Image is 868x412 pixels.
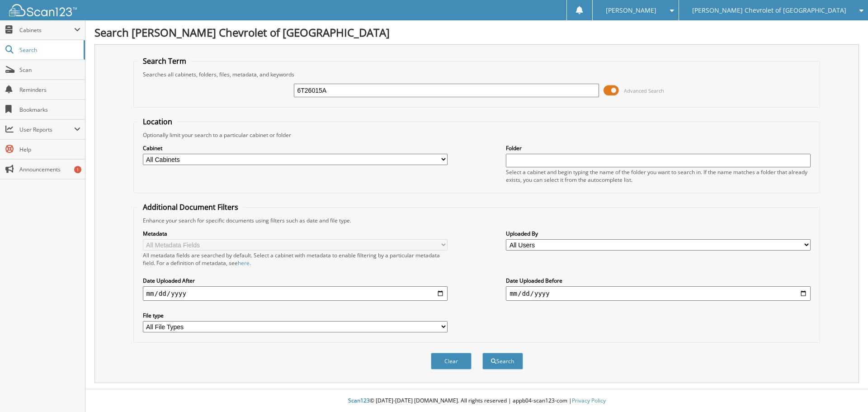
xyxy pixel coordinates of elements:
[94,25,859,40] h1: Search [PERSON_NAME] Chevrolet of [GEOGRAPHIC_DATA]
[624,87,664,94] span: Advanced Search
[19,66,80,74] span: Scan
[143,312,448,319] label: File type
[482,353,523,369] button: Search
[348,397,370,404] span: Scan123
[506,286,811,301] input: end
[506,144,811,152] label: Folder
[138,71,816,78] div: Searches all cabinets, folders, files, metadata, and keywords
[506,168,811,184] div: Select a cabinet and begin typing the name of the folder you want to search in. If the name match...
[19,106,80,114] span: Bookmarks
[692,8,846,13] span: [PERSON_NAME] Chevrolet of [GEOGRAPHIC_DATA]
[19,166,80,173] span: Announcements
[143,277,448,284] label: Date Uploaded After
[138,202,243,212] legend: Additional Document Filters
[138,131,816,139] div: Optionally limit your search to a particular cabinet or folder
[431,353,472,369] button: Clear
[143,144,448,152] label: Cabinet
[572,397,606,404] a: Privacy Policy
[19,146,80,153] span: Help
[606,8,656,13] span: [PERSON_NAME]
[19,86,80,94] span: Reminders
[138,56,191,66] legend: Search Term
[19,126,74,133] span: User Reports
[138,117,177,127] legend: Location
[9,4,77,16] img: scan123-logo-white.svg
[143,251,448,267] div: All metadata fields are searched by default. Select a cabinet with metadata to enable filtering b...
[19,26,74,34] span: Cabinets
[506,277,811,284] label: Date Uploaded Before
[143,230,448,237] label: Metadata
[143,286,448,301] input: start
[74,166,81,173] div: 1
[506,230,811,237] label: Uploaded By
[85,390,868,412] div: © [DATE]-[DATE] [DOMAIN_NAME]. All rights reserved | appb04-scan123-com |
[138,217,816,224] div: Enhance your search for specific documents using filters such as date and file type.
[238,259,250,267] a: here
[19,46,79,54] span: Search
